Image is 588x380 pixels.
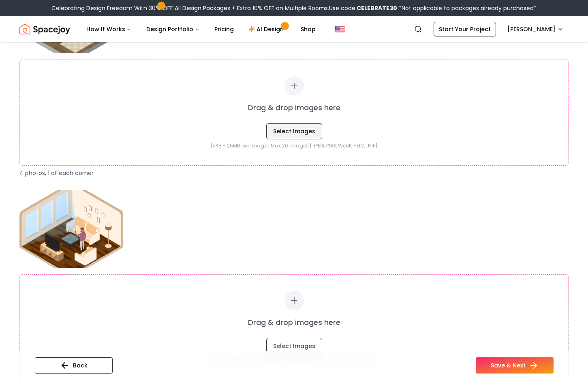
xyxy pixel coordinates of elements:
[208,21,240,37] a: Pricing
[434,22,496,36] a: Start Your Project
[35,357,113,374] button: Back
[294,21,322,37] a: Shop
[242,21,293,37] a: AI Design
[19,21,70,37] img: Spacejoy Logo
[329,4,397,12] span: Use code:
[357,4,397,12] b: CELEBRATE30
[266,123,322,139] button: Select Images
[266,338,322,354] button: Select Images
[476,357,554,374] button: Save & Next
[248,102,340,113] p: Drag & drop images here
[19,16,569,42] nav: Global
[397,4,537,12] span: *Not applicable to packages already purchased*
[248,317,340,328] p: Drag & drop images here
[502,22,569,36] button: [PERSON_NAME]
[19,169,569,177] p: 4 photos, 1 of each corner
[335,24,345,34] img: United States
[80,21,138,37] button: How It Works
[19,190,123,268] img: Guide image
[19,21,70,37] a: Spacejoy
[140,21,206,37] button: Design Portfolio
[36,143,552,149] p: [5KB - 25MB per image | Max 20 images | JPEG, PNG, WebP, HEIC, JFIF]
[80,21,322,37] nav: Main
[51,4,537,12] div: Celebrating Design Freedom With 30% OFF All Design Packages + Extra 10% OFF on Multiple Rooms.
